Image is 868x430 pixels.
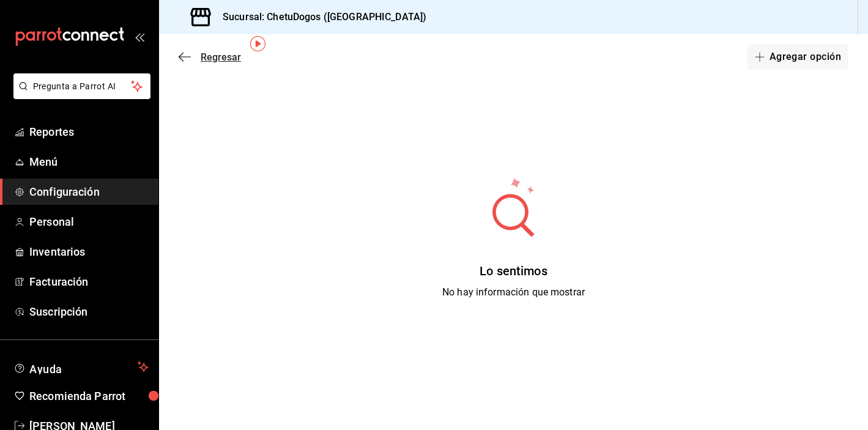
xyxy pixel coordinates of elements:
[213,10,426,24] h3: Sucursal: ChetuDogos ([GEOGRAPHIC_DATA])
[250,36,265,51] img: Tooltip marker
[29,213,149,230] span: Personal
[201,51,241,63] span: Regresar
[29,273,149,290] span: Facturación
[33,80,132,93] span: Pregunta a Parrot AI
[29,124,149,140] span: Reportes
[442,262,585,280] div: Lo sentimos
[29,183,149,200] span: Configuración
[29,303,149,320] span: Suscripción
[9,89,150,102] a: Pregunta a Parrot AI
[747,44,848,70] button: Agregar opción
[135,32,144,42] button: open_drawer_menu
[13,73,150,99] button: Pregunta a Parrot AI
[29,154,149,170] span: Menú
[442,286,585,298] span: No hay información que mostrar
[29,360,133,374] span: Ayuda
[29,243,149,260] span: Inventarios
[29,388,149,404] span: Recomienda Parrot
[179,51,241,63] button: Regresar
